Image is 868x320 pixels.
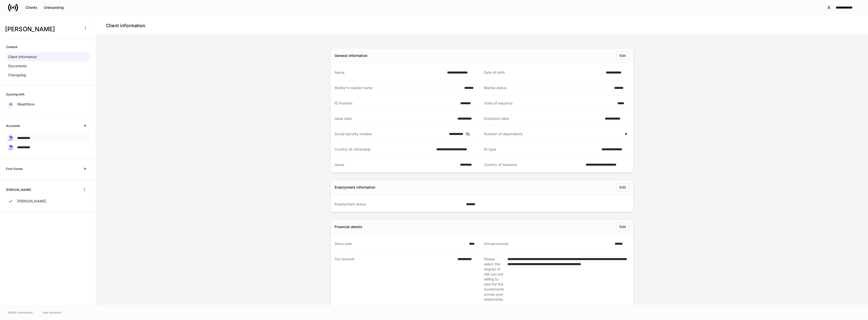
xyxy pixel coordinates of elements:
div: Please select the degree of risk you are willing to take for the investments across your relation... [484,257,504,302]
div: Issue date [335,116,454,121]
div: Name [335,70,444,75]
p: [PERSON_NAME] [17,199,46,204]
a: Client information [6,52,90,61]
div: Onboarding [44,6,64,9]
div: Number of dependents [484,131,622,136]
p: Client information [8,54,37,59]
div: Expiration date [484,116,602,121]
a: Wealthbox [6,100,90,109]
div: Employment information [335,185,375,190]
h6: Content [6,45,17,49]
div: Mother's maiden name [335,85,461,90]
button: Edit [616,183,629,191]
p: Wealthbox [17,102,35,107]
div: Financial details [335,224,362,229]
div: Country of issuance [484,162,583,167]
p: Documents [8,63,27,68]
div: General information [335,53,367,58]
div: Edit [619,186,626,189]
div: ID Number [335,101,457,106]
h3: [PERSON_NAME] [5,25,78,33]
span: © 2025 OneAdvisory [8,310,33,314]
h6: Accounts [6,123,20,128]
button: Clients [22,4,41,12]
a: Documents [6,61,90,70]
button: Onboarding [41,4,67,12]
h6: Firm Forms [6,166,22,171]
div: Tax bracket [335,257,454,302]
div: Social security number [335,131,446,136]
a: [PERSON_NAME] [6,197,90,206]
div: ID type [484,147,599,152]
div: Issuer [335,162,457,167]
div: Edit [619,54,626,57]
div: Date of birth [484,70,603,75]
button: Edit [616,52,629,60]
div: Edit [619,225,626,229]
button: Edit [616,223,629,231]
p: Changelog [8,73,26,78]
div: State of issuance [484,101,614,106]
div: Annual income [484,241,612,246]
h6: Syncing with [6,92,24,97]
div: Employment status [335,202,463,207]
div: Since year [335,241,466,246]
a: Changelog [6,70,90,80]
h6: [PERSON_NAME] [6,187,31,192]
div: Clients [25,6,37,9]
div: Country of citizenship [335,147,433,152]
h4: Client information [106,23,145,29]
a: Data Disclaimer [43,310,62,314]
div: Marital status [484,85,611,90]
